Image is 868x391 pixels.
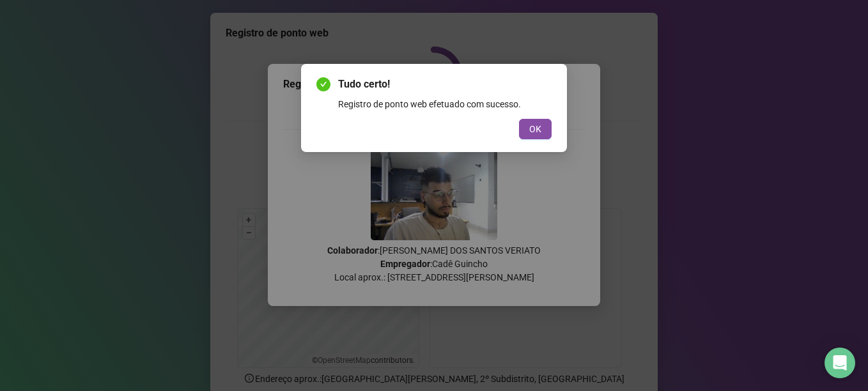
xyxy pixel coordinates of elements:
[825,348,855,378] div: Open Intercom Messenger
[529,122,541,136] span: OK
[519,119,552,139] button: OK
[316,77,330,91] span: check-circle
[338,77,552,92] span: Tudo certo!
[338,97,552,111] div: Registro de ponto web efetuado com sucesso.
